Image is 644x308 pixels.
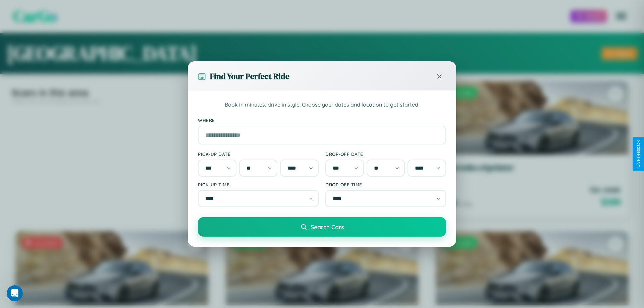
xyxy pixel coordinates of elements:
[198,217,446,237] button: Search Cars
[198,182,319,187] label: Pick-up Time
[325,182,446,187] label: Drop-off Time
[198,101,446,109] p: Book in minutes, drive in style. Choose your dates and location to get started.
[325,151,446,157] label: Drop-off Date
[198,151,319,157] label: Pick-up Date
[210,71,289,82] h3: Find Your Perfect Ride
[198,117,446,123] label: Where
[311,223,344,231] span: Search Cars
